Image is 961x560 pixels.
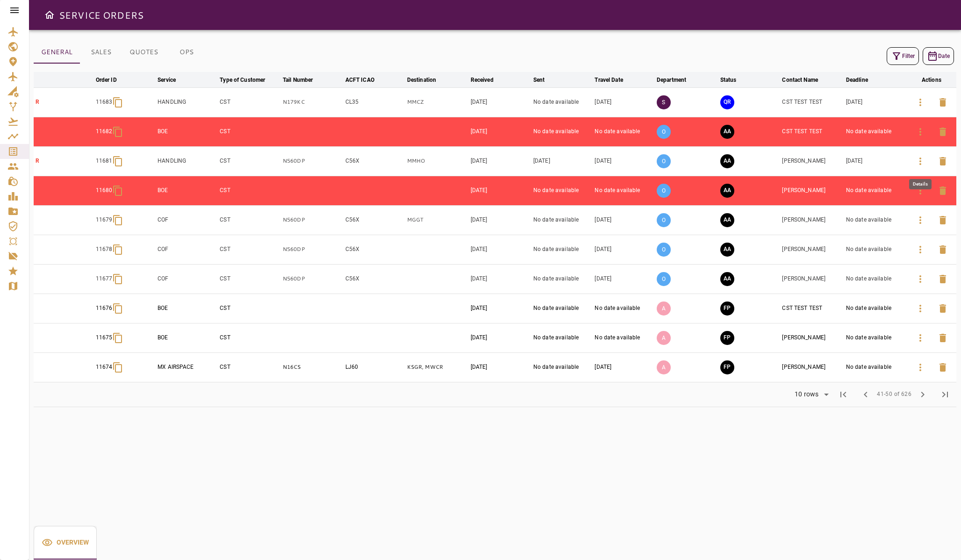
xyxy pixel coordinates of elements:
[932,356,954,379] button: Delete
[939,389,951,400] span: last_page
[59,7,143,22] h6: SERVICE ORDERS
[923,47,954,65] button: Date
[720,154,734,168] button: AWAITING ASSIGNMENT
[531,117,593,146] td: No date available
[720,302,734,316] button: FINAL PREPARATION
[218,323,281,352] td: CST
[780,323,844,352] td: [PERSON_NAME]
[531,146,593,176] td: [DATE]
[471,74,494,86] div: Received
[96,74,129,86] span: Order ID
[344,146,405,176] td: C56X
[934,383,956,406] span: Last Page
[220,74,265,86] div: Type of Customer
[531,264,593,294] td: No date available
[909,356,932,379] button: Details
[593,205,654,235] td: [DATE]
[595,74,635,86] span: Travel Date
[469,235,531,264] td: [DATE]
[531,294,593,323] td: No date available
[283,74,313,86] div: Tail Number
[844,235,907,264] td: No date available
[832,383,854,406] span: First Page
[96,275,113,283] p: 11677
[531,235,593,264] td: No date available
[844,205,907,235] td: No date available
[407,98,467,106] p: MMCZ
[844,176,907,205] td: No date available
[156,146,218,176] td: HANDLING
[846,74,868,86] div: Deadline
[720,360,734,374] button: FINAL PREPARATION
[156,294,218,323] td: BOE
[96,216,113,224] p: 11679
[657,74,686,86] div: Department
[40,6,59,24] button: Open drawer
[344,87,405,117] td: CL35
[218,352,281,382] td: CST
[96,245,113,253] p: 11678
[780,205,844,235] td: [PERSON_NAME]
[854,383,877,406] span: Previous Page
[657,302,671,316] p: A
[593,235,654,264] td: [DATE]
[533,74,545,86] div: Sent
[218,87,281,117] td: CST
[34,526,97,560] button: Overview
[531,205,593,235] td: No date available
[531,352,593,382] td: No date available
[780,264,844,294] td: [PERSON_NAME]
[780,294,844,323] td: CST TEST TEST
[531,87,593,117] td: No date available
[344,235,405,264] td: C56X
[593,146,654,176] td: [DATE]
[844,264,907,294] td: No date available
[593,264,654,294] td: [DATE]
[932,297,954,320] button: Delete
[792,390,821,398] div: 10 rows
[932,327,954,349] button: Delete
[156,117,218,146] td: BOE
[469,146,531,176] td: [DATE]
[595,74,623,86] div: Travel Date
[469,117,531,146] td: [DATE]
[932,150,954,172] button: Delete
[96,157,113,165] p: 11681
[844,146,907,176] td: [DATE]
[156,205,218,235] td: COF
[780,176,844,205] td: [PERSON_NAME]
[469,205,531,235] td: [DATE]
[533,74,557,86] span: Sent
[720,74,737,86] div: Status
[283,98,342,106] p: N179KC
[789,388,832,402] div: 10 rows
[917,389,928,400] span: chevron_right
[720,74,749,86] span: Status
[469,323,531,352] td: [DATE]
[34,526,97,560] div: basic tabs example
[156,323,218,352] td: BOE
[909,327,932,349] button: Details
[96,128,113,136] p: 11682
[657,243,671,257] p: O
[156,176,218,205] td: BOE
[593,352,654,382] td: [DATE]
[844,294,907,323] td: No date available
[657,74,698,86] span: Department
[657,213,671,227] p: O
[218,235,281,264] td: CST
[657,125,671,139] p: O
[593,87,654,117] td: [DATE]
[283,216,342,224] p: N560DP
[156,352,218,382] td: MX AIRSPACE
[657,184,671,198] p: O
[531,323,593,352] td: No date available
[283,157,342,165] p: N560DP
[96,187,113,194] p: 11680
[657,154,671,168] p: O
[838,389,849,400] span: first_page
[657,331,671,345] p: A
[844,323,907,352] td: No date available
[344,205,405,235] td: C56X
[846,74,880,86] span: Deadline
